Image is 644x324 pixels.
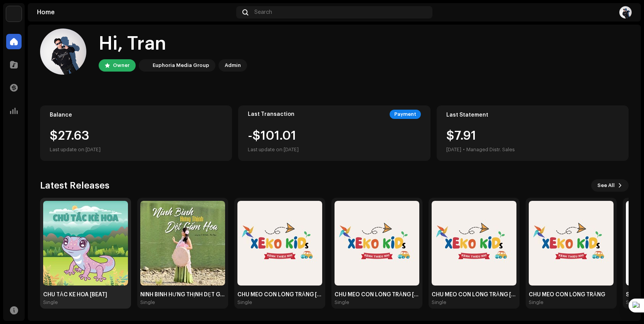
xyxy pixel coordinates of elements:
[529,292,614,298] div: CHÚ MÈO CON LÔNG TRẮNG
[446,145,461,154] div: [DATE]
[140,292,225,298] div: NINH BÌNH HƯNG THỊNH DỆT GẤM HOA
[153,61,209,70] div: Euphoria Media Group
[140,61,150,70] img: de0d2825-999c-4937-b35a-9adca56ee094
[466,145,515,154] div: Managed Distr. Sales
[40,179,109,192] h3: Latest Releases
[529,299,543,306] div: Single
[529,201,614,286] img: 1d220be3-2c0a-4c6b-9397-d33e5880f805
[335,299,349,306] div: Single
[248,111,294,117] div: Last Transaction
[437,105,629,161] re-o-card-value: Last Statement
[432,201,516,286] img: 151a67c4-deb7-42ab-a603-705bc520395e
[140,299,155,306] div: Single
[140,201,225,286] img: 29096a27-bb30-4ec6-ac21-5173ededafd2
[335,201,419,286] img: dd9c5300-fd1d-4479-8e7b-cc286b7e4d6c
[626,299,641,306] div: Single
[335,292,419,298] div: CHÚ MÈO CON LÔNG TRẮNG [REMIX]
[50,145,222,154] div: Last update on [DATE]
[597,178,615,193] span: See All
[237,292,322,298] div: CHÚ MÈO CON LÔNG TRẮNG [REMIX BEAT]
[619,6,632,18] img: 10ef5a6d-942d-44a9-887e-b7c3fbac8ad5
[50,112,222,118] div: Balance
[248,145,299,154] div: Last update on [DATE]
[591,179,629,192] button: See All
[432,299,446,306] div: Single
[237,299,252,306] div: Single
[40,28,86,75] img: 10ef5a6d-942d-44a9-887e-b7c3fbac8ad5
[113,61,129,70] div: Owner
[43,201,128,286] img: c5307d42-898d-4832-a880-dd3d1d3d510f
[43,299,58,306] div: Single
[237,201,322,286] img: 8034f5fc-cf52-44c9-99fd-18bb8f3f85d4
[225,61,241,70] div: Admin
[254,9,272,15] span: Search
[446,112,619,118] div: Last Statement
[390,110,421,119] div: Payment
[432,292,516,298] div: CHÚ MÈO CON LÔNG TRẮNG [BEAT]
[6,6,22,22] img: de0d2825-999c-4937-b35a-9adca56ee094
[463,145,465,154] div: •
[99,32,247,56] div: Hi, Tran
[40,105,232,161] re-o-card-value: Balance
[37,9,233,15] div: Home
[43,292,128,298] div: CHÚ TẮC KÈ HOA [BEAT]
